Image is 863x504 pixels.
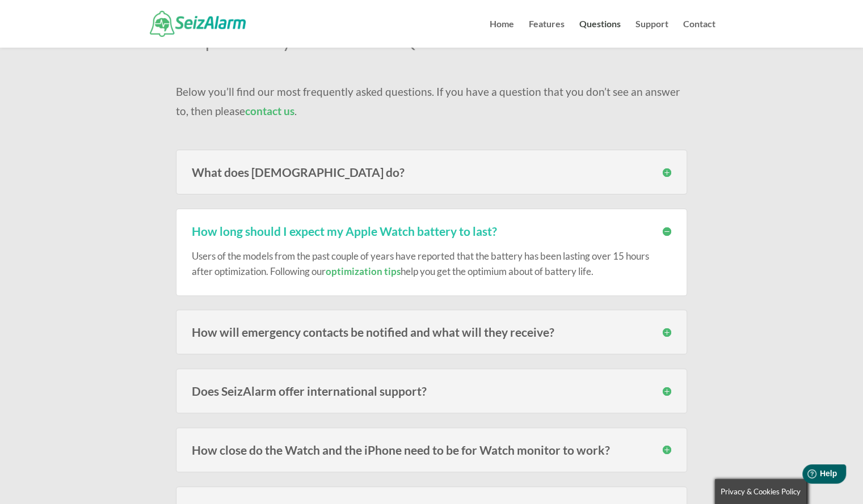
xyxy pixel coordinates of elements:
[683,20,715,48] a: Contact
[192,225,671,237] h3: How long should I expect my Apple Watch battery to last?
[529,20,565,48] a: Features
[490,20,514,48] a: Home
[326,265,401,277] a: optimization tips
[635,20,668,48] a: Support
[176,82,687,121] p: Below you’ll find our most frequently asked questions. If you have a question that you don’t see ...
[245,104,294,117] a: contact us
[579,20,621,48] a: Questions
[192,326,671,338] h3: How will emergency contacts be notified and what will they receive?
[150,11,246,36] img: SeizAlarm
[192,444,671,456] h3: How close do the Watch and the iPhone need to be for Watch monitor to work?
[192,166,671,178] h3: What does [DEMOGRAPHIC_DATA] do?
[192,385,671,397] h3: Does SeizAlarm offer international support?
[192,248,671,279] p: Users of the models from the past couple of years have reported that the battery has been lasting...
[721,487,801,496] span: Privacy & Cookies Policy
[762,460,851,492] iframe: Help widget launcher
